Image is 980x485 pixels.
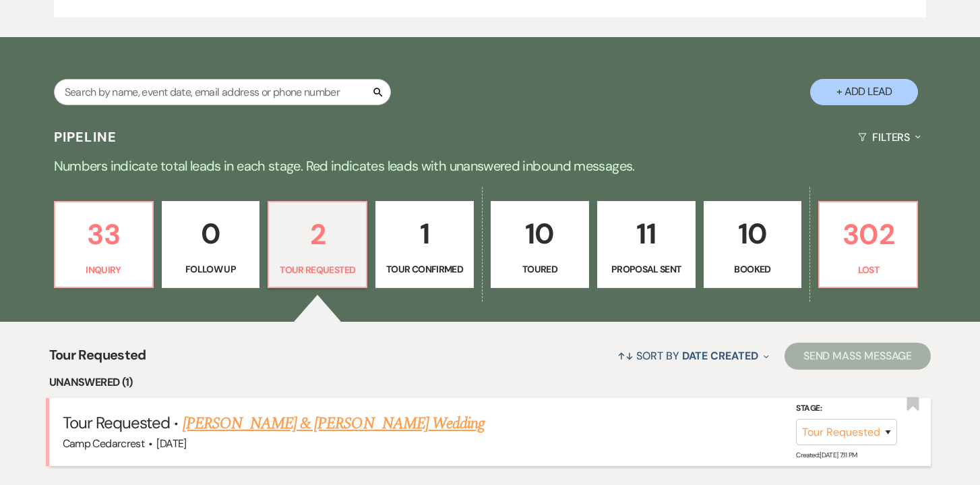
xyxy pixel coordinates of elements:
p: Lost [828,262,909,277]
h3: Pipeline [54,127,117,146]
p: Booked [712,262,793,277]
span: ↑↓ [617,349,634,363]
p: Inquiry [63,262,144,277]
p: Tour Confirmed [384,262,465,277]
button: Send Mass Message [785,343,931,370]
a: 33Inquiry [54,201,154,289]
p: Tour Requested [277,262,358,277]
a: 11Proposal Sent [597,201,696,289]
span: Created: [DATE] 7:11 PM [796,451,857,459]
span: Tour Requested [63,412,171,433]
button: + Add Lead [810,79,918,105]
a: 302Lost [818,201,918,289]
a: 10Toured [491,201,589,289]
p: 0 [171,211,251,256]
span: Tour Requested [49,345,146,374]
span: [DATE] [156,436,186,451]
p: 33 [63,212,144,257]
p: 1 [384,211,465,256]
p: 302 [828,212,909,257]
a: 1Tour Confirmed [375,201,474,289]
p: 10 [712,211,793,256]
a: [PERSON_NAME] & [PERSON_NAME] Wedding [183,411,485,436]
p: Follow Up [171,262,251,277]
button: Sort By Date Created [612,338,774,374]
p: Proposal Sent [606,262,687,277]
p: Numbers indicate total leads in each stage. Red indicates leads with unanswered inbound messages. [5,155,975,177]
p: 2 [277,212,358,257]
label: Stage: [796,401,897,416]
p: Toured [499,262,580,277]
a: 10Booked [704,201,802,289]
span: Date Created [682,349,758,363]
p: 10 [499,211,580,256]
button: Filters [853,119,926,155]
p: 11 [606,211,687,256]
a: 2Tour Requested [268,201,367,289]
a: 0Follow Up [162,201,260,289]
input: Search by name, event date, email address or phone number [54,79,391,105]
li: Unanswered (1) [49,374,931,391]
span: Camp Cedarcrest [63,436,144,451]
